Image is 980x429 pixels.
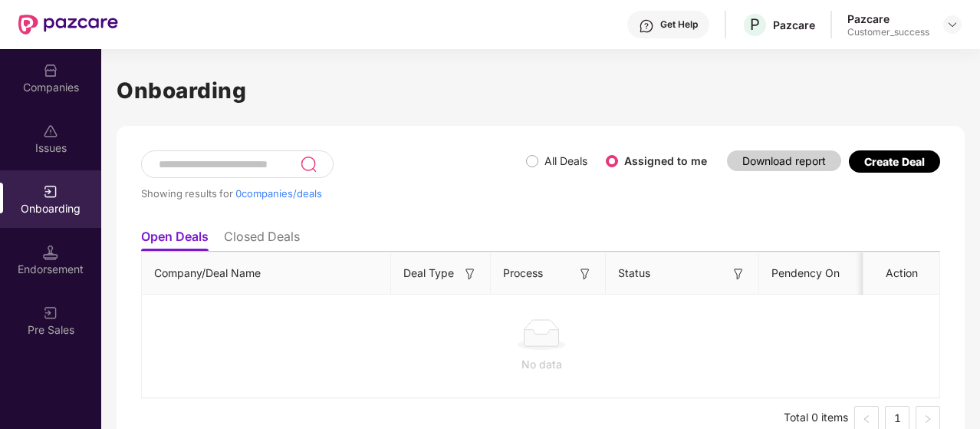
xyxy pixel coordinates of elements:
img: svg+xml;base64,PHN2ZyBpZD0iSXNzdWVzX2Rpc2FibGVkIiB4bWxucz0iaHR0cDovL3d3dy53My5vcmcvMjAwMC9zdmciIH... [43,124,58,139]
img: svg+xml;base64,PHN2ZyB3aWR0aD0iMjQiIGhlaWdodD0iMjUiIHZpZXdCb3g9IjAgMCAyNCAyNSIgZmlsbD0ibm9uZSIgeG... [300,155,317,173]
div: No data [154,356,929,373]
div: Pazcare [847,12,929,26]
img: svg+xml;base64,PHN2ZyB3aWR0aD0iMTQuNSIgaGVpZ2h0PSIxNC41IiB2aWV3Qm94PSIwIDAgMTYgMTYiIGZpbGw9Im5vbm... [43,245,58,260]
span: right [923,414,932,424]
th: Action [863,252,940,295]
img: New Pazcare Logo [18,15,118,35]
th: Company/Deal Name [142,252,391,295]
img: svg+xml;base64,PHN2ZyB3aWR0aD0iMTYiIGhlaWdodD0iMTYiIHZpZXdCb3g9IjAgMCAxNiAxNiIgZmlsbD0ibm9uZSIgeG... [577,266,593,282]
li: Open Deals [141,229,209,251]
img: svg+xml;base64,PHN2ZyBpZD0iSGVscC0zMngzMiIgeG1sbnM9Imh0dHA6Ly93d3cudzMub3JnLzIwMDAvc3ZnIiB3aWR0aD... [639,18,654,34]
span: Pendency On [771,265,840,282]
span: Status [618,265,650,282]
div: Customer_success [847,26,929,38]
img: svg+xml;base64,PHN2ZyBpZD0iRHJvcGRvd24tMzJ4MzIiIHhtbG5zPSJodHRwOi8vd3d3LnczLm9yZy8yMDAwL3N2ZyIgd2... [946,18,959,31]
img: svg+xml;base64,PHN2ZyBpZD0iQ29tcGFuaWVzIiB4bWxucz0iaHR0cDovL3d3dy53My5vcmcvMjAwMC9zdmciIHdpZHRoPS... [43,63,58,78]
h1: Onboarding [117,74,965,107]
span: P [750,15,760,34]
li: Closed Deals [224,229,300,251]
button: Download report [727,150,841,171]
div: Get Help [660,18,698,31]
img: svg+xml;base64,PHN2ZyB3aWR0aD0iMjAiIGhlaWdodD0iMjAiIHZpZXdCb3g9IjAgMCAyMCAyMCIgZmlsbD0ibm9uZSIgeG... [43,184,58,200]
label: Assigned to me [624,154,707,167]
span: Deal Type [403,265,454,282]
div: Create Deal [864,155,925,168]
img: svg+xml;base64,PHN2ZyB3aWR0aD0iMTYiIGhlaWdodD0iMTYiIHZpZXdCb3g9IjAgMCAxNiAxNiIgZmlsbD0ibm9uZSIgeG... [462,266,478,282]
div: Showing results for [141,187,526,200]
label: All Deals [544,154,587,167]
span: 0 companies/deals [235,187,322,200]
div: Pazcare [773,18,815,32]
img: svg+xml;base64,PHN2ZyB3aWR0aD0iMjAiIGhlaWdodD0iMjAiIHZpZXdCb3g9IjAgMCAyMCAyMCIgZmlsbD0ibm9uZSIgeG... [43,305,58,321]
span: left [862,414,871,424]
span: Process [503,265,543,282]
img: svg+xml;base64,PHN2ZyB3aWR0aD0iMTYiIGhlaWdodD0iMTYiIHZpZXdCb3g9IjAgMCAxNiAxNiIgZmlsbD0ibm9uZSIgeG... [731,266,746,282]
